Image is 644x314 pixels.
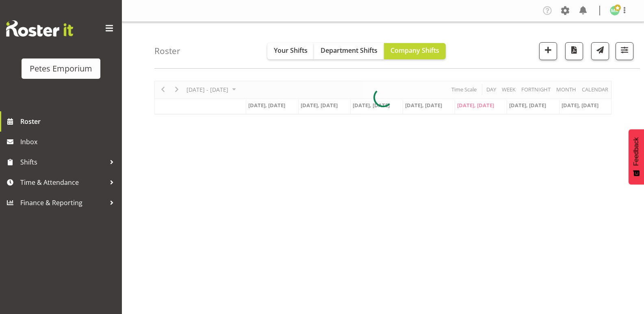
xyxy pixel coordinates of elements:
[274,46,308,55] span: Your Shifts
[314,43,384,59] button: Department Shifts
[610,6,620,15] img: melanie-richardson713.jpg
[267,43,314,59] button: Your Shifts
[565,42,583,60] button: Download a PDF of the roster according to the set date range.
[20,115,118,128] span: Roster
[20,197,106,209] span: Finance & Reporting
[20,136,118,148] span: Inbox
[154,46,180,56] h4: Roster
[633,137,640,166] span: Feedback
[321,46,377,55] span: Department Shifts
[6,20,73,37] img: Rosterit website logo
[20,176,106,188] span: Time & Attendance
[20,156,106,168] span: Shifts
[591,42,609,60] button: Send a list of all shifts for the selected filtered period to all rostered employees.
[390,46,439,55] span: Company Shifts
[616,42,633,60] button: Filter Shifts
[384,43,446,59] button: Company Shifts
[539,42,557,60] button: Add a new shift
[30,63,92,75] div: Petes Emporium
[629,129,644,184] button: Feedback - Show survey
